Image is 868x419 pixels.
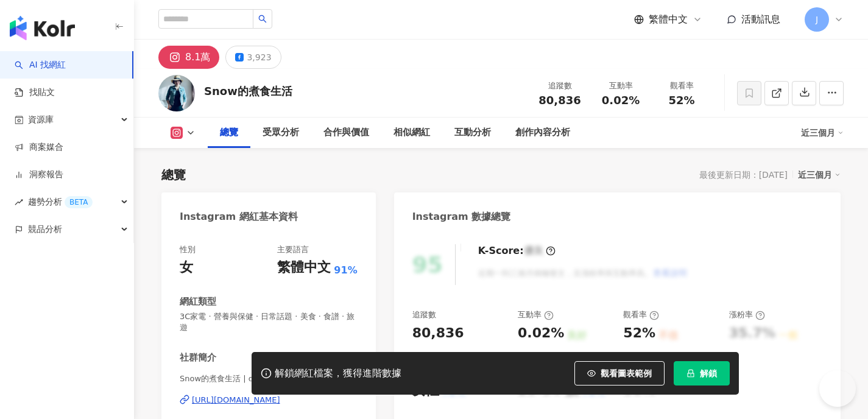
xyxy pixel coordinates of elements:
img: logo [10,16,75,40]
div: 最後更新日期：[DATE] [699,170,788,180]
span: 競品分析 [28,216,62,243]
div: Instagram 網紅基本資料 [180,210,298,224]
div: 總覽 [161,166,186,183]
a: 洞察報告 [15,169,63,181]
span: 91% [334,264,357,277]
div: 網紅類型 [180,295,216,308]
div: 繁體中文 [277,258,331,277]
div: 近三個月 [798,167,841,183]
button: 3,923 [225,46,281,69]
div: 受眾分析 [263,125,299,140]
span: J [816,13,818,26]
div: 合作與價值 [323,125,369,140]
div: 創作內容分析 [515,125,570,140]
div: 主要語言 [277,244,309,255]
div: 3,923 [247,49,271,66]
div: 女 [180,258,193,277]
a: [URL][DOMAIN_NAME] [180,395,358,406]
div: 觀看率 [658,80,705,92]
div: 80,836 [412,324,464,343]
span: 資源庫 [28,106,54,133]
a: 商案媒合 [15,141,63,153]
span: search [258,15,267,23]
div: K-Score : [478,244,556,258]
div: 觀看率 [623,309,659,320]
a: searchAI 找網紅 [15,59,66,71]
div: 近三個月 [801,123,844,143]
div: 相似網紅 [393,125,430,140]
button: 8.1萬 [158,46,219,69]
a: 找貼文 [15,86,55,99]
div: 互動分析 [454,125,491,140]
span: 活動訊息 [741,13,780,25]
div: BETA [65,196,93,208]
div: 性別 [180,244,196,255]
div: Snow的煮食生活 [204,83,292,99]
div: 追蹤數 [537,80,583,92]
span: 觀看圖表範例 [601,368,652,378]
span: 0.02% [602,94,640,107]
div: 互動率 [518,309,554,320]
span: 趨勢分析 [28,188,93,216]
img: KOL Avatar [158,75,195,111]
span: 3C家電 · 營養與保健 · 日常話題 · 美食 · 食譜 · 旅遊 [180,311,358,333]
div: 52% [623,324,655,343]
button: 觀看圖表範例 [574,361,665,386]
span: rise [15,198,23,206]
div: 漲粉率 [729,309,765,320]
div: 解鎖網紅檔案，獲得進階數據 [275,367,401,380]
div: 0.02% [518,324,564,343]
div: 總覽 [220,125,238,140]
div: 8.1萬 [185,49,210,66]
div: Instagram 數據總覽 [412,210,511,224]
div: 互動率 [598,80,644,92]
span: 52% [668,94,694,107]
div: 追蹤數 [412,309,436,320]
span: 繁體中文 [649,13,688,26]
div: [URL][DOMAIN_NAME] [192,395,280,406]
span: 80,836 [538,94,580,107]
button: 解鎖 [674,361,730,386]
